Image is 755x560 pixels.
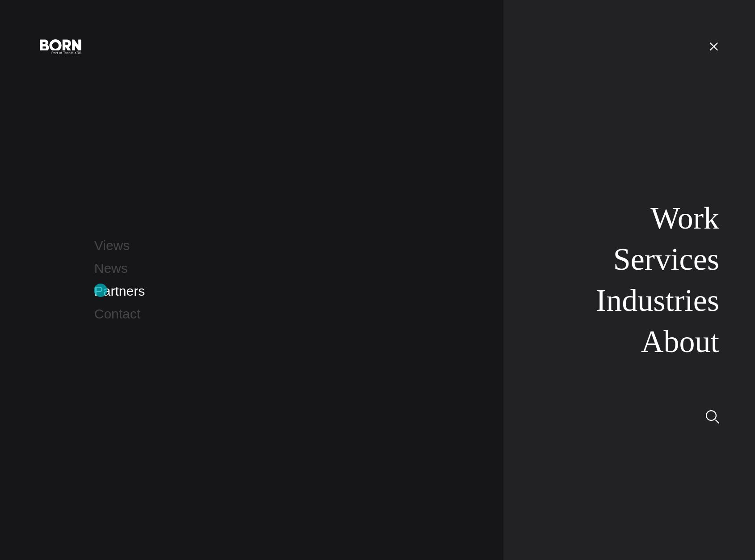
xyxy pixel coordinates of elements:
a: Views [94,238,130,253]
a: Industries [596,283,719,318]
button: Open [703,37,725,55]
img: Search [706,410,719,424]
a: Work [650,201,719,235]
a: Services [613,242,719,276]
a: News [94,261,128,276]
a: Contact [94,306,140,321]
a: Partners [94,284,145,298]
a: About [641,324,719,359]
